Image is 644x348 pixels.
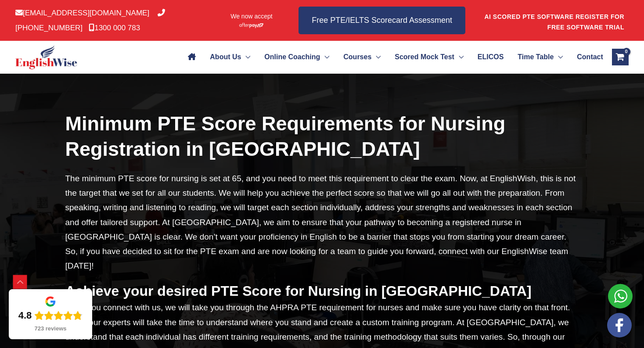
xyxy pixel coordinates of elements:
[210,42,241,72] span: About Us
[454,42,464,72] span: Menu Toggle
[230,12,272,21] span: We now accept
[343,42,371,72] span: Courses
[239,23,263,28] img: Afterpay-Logo
[18,309,83,322] div: Rating: 4.8 out of 5
[371,42,381,72] span: Menu Toggle
[607,313,632,337] img: white-facebook.png
[34,325,66,332] div: 723 reviews
[478,42,504,72] span: ELICOS
[554,42,563,72] span: Menu Toggle
[484,13,624,31] a: AI SCORED PTE SOFTWARE REGISTER FOR FREE SOFTWARE TRIAL
[15,45,77,69] img: cropped-ew-logo
[257,42,336,72] a: Online CoachingMenu Toggle
[577,42,603,72] span: Contact
[18,309,32,322] div: 4.8
[518,42,554,72] span: Time Table
[336,42,388,72] a: CoursesMenu Toggle
[395,42,454,72] span: Scored Mock Test
[299,7,465,34] a: Free PTE/IELTS Scorecard Assessment
[264,42,320,72] span: Online Coaching
[89,24,140,32] a: 1300 000 783
[471,42,511,72] a: ELICOS
[241,42,250,72] span: Menu Toggle
[65,111,579,162] h2: Minimum PTE Score Requirements for Nursing Registration in [GEOGRAPHIC_DATA]
[15,9,165,32] a: [PHONE_NUMBER]
[570,42,603,72] a: Contact
[320,42,329,72] span: Menu Toggle
[388,42,471,72] a: Scored Mock TestMenu Toggle
[484,6,629,35] aside: Header Widget 1
[65,282,579,301] h3: Achieve your desired PTE Score for Nursing in [GEOGRAPHIC_DATA]
[65,171,579,273] p: The minimum PTE score for nursing is set at 65, and you need to meet this requirement to clear th...
[203,42,257,72] a: About UsMenu Toggle
[511,42,570,72] a: Time TableMenu Toggle
[612,49,629,65] a: View Shopping Cart, empty
[181,42,603,72] nav: Site Navigation: Main Menu
[15,9,149,17] a: [EMAIL_ADDRESS][DOMAIN_NAME]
